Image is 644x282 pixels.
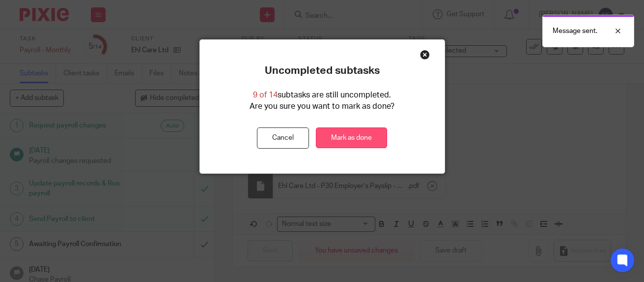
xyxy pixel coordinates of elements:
a: Mark as done [316,127,387,149]
p: Are you sure you want to mark as done? [250,101,394,112]
button: Cancel [257,127,309,149]
span: 9 of 14 [253,91,278,99]
p: Message sent. [553,26,597,36]
p: Uncompleted subtasks [265,64,380,77]
p: subtasks are still uncompleted. [253,90,391,101]
div: Close this dialog window [420,50,430,60]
